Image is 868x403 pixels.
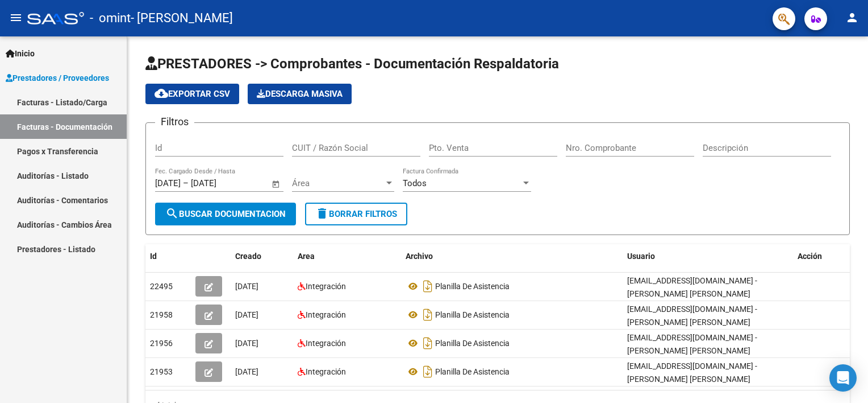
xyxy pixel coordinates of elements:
span: - omint [90,6,131,31]
span: Planilla De Asistencia [435,367,510,376]
span: Exportar CSV [155,89,230,99]
mat-icon: search [165,207,179,220]
datatable-header-cell: Archivo [401,244,623,269]
span: Planilla De Asistencia [435,310,510,319]
span: Creado [235,252,261,261]
span: Integración [306,282,346,291]
span: Integración [306,310,346,319]
span: [EMAIL_ADDRESS][DOMAIN_NAME] - [PERSON_NAME] [PERSON_NAME] [627,305,757,327]
mat-icon: cloud_download [155,87,168,100]
span: Acción [798,252,822,261]
span: Integración [306,339,346,348]
button: Exportar CSV [145,84,239,104]
span: Planilla De Asistencia [435,339,510,348]
button: Buscar Documentacion [155,203,296,225]
span: [DATE] [235,310,258,319]
i: Descargar documento [420,277,435,295]
button: Descarga Masiva [248,84,352,104]
input: Fecha fin [191,178,246,188]
div: Open Intercom Messenger [829,364,857,392]
span: [DATE] [235,339,258,348]
button: Borrar Filtros [305,203,407,225]
mat-icon: menu [9,11,23,24]
datatable-header-cell: Creado [231,244,293,269]
datatable-header-cell: Usuario [623,244,793,269]
span: [EMAIL_ADDRESS][DOMAIN_NAME] - [PERSON_NAME] [PERSON_NAME] [627,333,757,355]
span: – [183,178,189,188]
span: Descarga Masiva [257,89,343,99]
datatable-header-cell: Id [145,244,191,269]
span: Area [298,252,315,261]
span: Archivo [406,252,433,261]
span: 21953 [150,367,173,376]
i: Descargar documento [420,306,435,324]
span: PRESTADORES -> Comprobantes - Documentación Respaldatoria [145,56,559,72]
span: Buscar Documentacion [165,209,286,219]
i: Descargar documento [420,334,435,352]
datatable-header-cell: Area [293,244,401,269]
span: Id [150,252,157,261]
button: Open calendar [270,178,283,191]
span: Usuario [627,252,655,261]
span: Todos [403,178,427,188]
mat-icon: delete [315,207,329,220]
span: - [PERSON_NAME] [131,6,233,31]
span: [EMAIL_ADDRESS][DOMAIN_NAME] - [PERSON_NAME] [PERSON_NAME] [627,276,757,298]
span: 21958 [150,310,173,319]
span: [DATE] [235,282,258,291]
datatable-header-cell: Acción [793,244,850,269]
input: Fecha inicio [155,178,181,188]
i: Descargar documento [420,363,435,381]
span: Planilla De Asistencia [435,282,510,291]
span: Inicio [6,47,35,60]
span: 21956 [150,339,173,348]
span: 22495 [150,282,173,291]
span: Área [292,178,384,188]
span: Borrar Filtros [315,209,397,219]
span: [DATE] [235,367,258,376]
span: [EMAIL_ADDRESS][DOMAIN_NAME] - [PERSON_NAME] [PERSON_NAME] [627,361,757,384]
span: Prestadores / Proveedores [6,72,109,84]
span: Integración [306,367,346,376]
h3: Filtros [155,114,194,130]
app-download-masive: Descarga masiva de comprobantes (adjuntos) [248,84,352,104]
mat-icon: person [845,11,859,24]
